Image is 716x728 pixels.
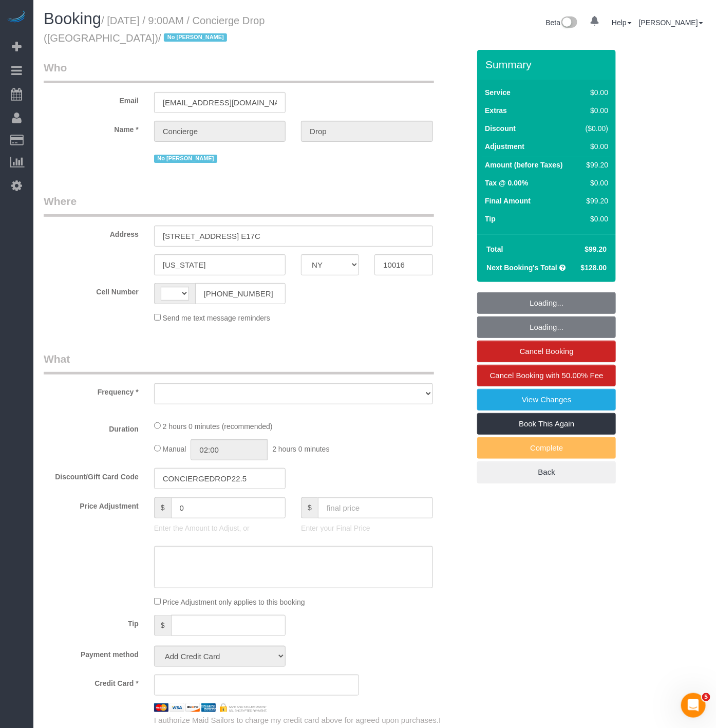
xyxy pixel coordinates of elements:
iframe: Intercom live chat [681,693,706,718]
legend: What [44,351,434,375]
span: $ [301,497,318,518]
label: Tax @ 0.00% [485,178,528,188]
legend: Where [44,194,434,217]
a: Cancel Booking [477,341,616,362]
label: Service [485,87,511,98]
div: $0.00 [581,214,608,224]
span: / [158,32,230,44]
a: View Changes [477,389,616,410]
small: / [DATE] / 9:00AM / Concierge Drop ([GEOGRAPHIC_DATA]) [44,15,265,44]
p: Enter your Final Price [301,523,432,533]
input: First Name [154,121,286,142]
label: Email [36,92,146,106]
span: Manual [163,445,186,453]
strong: Next Booking's Total [486,264,557,272]
input: Cell Number [195,283,286,304]
label: Amount (before Taxes) [485,160,562,170]
div: ($0.00) [581,123,608,134]
span: 2 hours 0 minutes (recommended) [163,422,273,431]
label: Cell Number [36,283,146,297]
span: $ [154,497,171,518]
div: $99.20 [581,196,608,206]
label: Discount/Gift Card Code [36,468,146,482]
img: Automaid Logo [6,10,27,25]
iframe: Secure card payment input frame [163,680,351,689]
p: Enter the Amount to Adjust, or [154,523,286,533]
a: Beta [546,18,578,27]
label: Credit Card * [36,675,146,688]
label: Name * [36,121,146,135]
div: $0.00 [581,141,608,152]
label: Frequency * [36,383,146,397]
span: No [PERSON_NAME] [164,33,227,42]
img: credit cards [146,703,275,713]
legend: Who [44,60,434,83]
div: $0.00 [581,178,608,188]
div: $99.20 [581,160,608,170]
span: Send me text message reminders [163,314,270,322]
label: Final Amount [485,196,531,206]
a: Back [477,461,616,483]
span: Cancel Booking with 50.00% Fee [490,371,604,380]
span: 2 hours 0 minutes [272,445,329,453]
span: Price Adjustment only applies to this booking [163,598,305,606]
label: Price Adjustment [36,497,146,511]
a: Cancel Booking with 50.00% Fee [477,365,616,386]
label: Adjustment [485,141,524,152]
div: $0.00 [581,87,608,98]
span: $99.20 [585,245,607,253]
img: New interface [560,16,577,30]
label: Duration [36,420,146,434]
strong: Total [486,245,503,253]
a: [PERSON_NAME] [639,18,703,27]
input: Zip Code [374,254,432,275]
input: Email [154,92,286,113]
label: Discount [485,123,516,134]
label: Payment method [36,646,146,660]
span: $ [154,615,171,636]
a: Book This Again [477,413,616,435]
span: No [PERSON_NAME] [154,155,217,163]
input: City [154,254,286,275]
label: Extras [485,105,507,116]
label: Tip [485,214,496,224]
input: Last Name [301,121,432,142]
span: $128.00 [581,264,607,272]
label: Address [36,226,146,239]
div: $0.00 [581,105,608,116]
span: Booking [44,10,101,28]
span: 5 [702,693,710,701]
h3: Summary [485,59,611,70]
input: final price [318,497,433,518]
a: Help [612,18,632,27]
label: Tip [36,615,146,629]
